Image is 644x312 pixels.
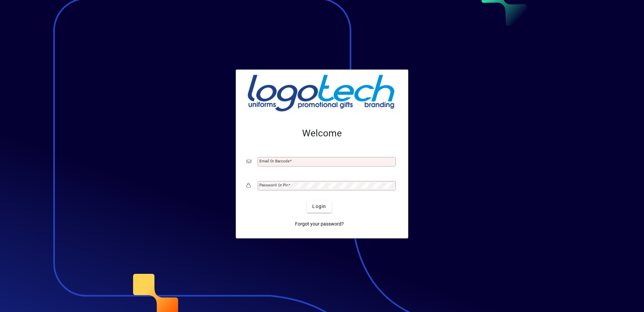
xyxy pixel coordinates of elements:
[247,128,397,139] h2: Welcome
[259,159,290,163] mat-label: Email or Barcode
[292,218,347,230] a: Forgot your password?
[307,201,331,213] button: Login
[259,183,288,187] mat-label: Password or Pin
[312,203,326,210] span: Login
[295,220,344,228] span: Forgot your password?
